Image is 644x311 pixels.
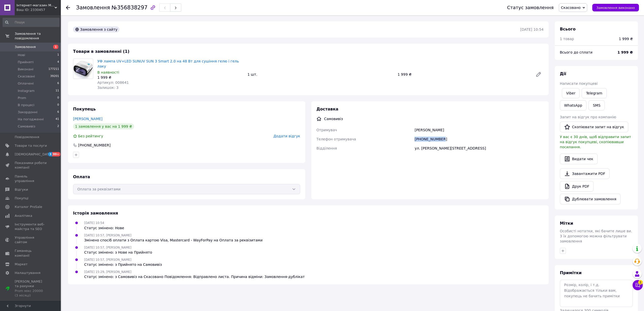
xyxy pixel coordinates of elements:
span: Замовлення [76,5,110,11]
span: [PERSON_NAME] та рахунки [15,279,47,298]
span: Інтернет-магазин MISVANNA [16,3,55,8]
span: Оплачені [18,81,34,86]
span: №356838297 [112,5,148,11]
span: Історія замовлення [73,211,118,216]
span: Управління сайтом [15,235,47,244]
span: Покупці [15,196,28,201]
img: УФ лампа UV+LED SUNUV SUN 3 Smart 2.0 на 48 Вт для сушіння гелю і гель лаку [73,59,93,79]
span: Замовлення виконано [596,6,635,10]
span: 1 [57,53,59,57]
span: Замовлення [15,45,36,49]
span: 0 [57,96,59,100]
a: УФ лампа UV+LED SUNUV SUN 3 Smart 2.0 на 48 Вт для сушіння гелю і гель лаку [97,59,239,68]
span: 3 [48,152,52,156]
input: Пошук [3,18,60,27]
div: Повернутися назад [66,5,70,10]
span: Prom [18,96,26,100]
span: В наявності [97,70,119,74]
span: Показники роботи компанії [15,161,47,170]
span: Написати покупцеві [560,81,598,86]
div: [PHONE_NUMBER] [414,135,545,144]
span: 6 [57,110,59,114]
span: 99+ [52,152,61,156]
span: Відділення [316,146,337,150]
span: 1 [638,280,643,285]
span: Налаштування [15,271,41,275]
span: [DATE] 15:29, [PERSON_NAME] [84,270,131,274]
span: Самовивіз [18,124,35,129]
span: Телефон отримувача [316,137,356,141]
button: Видати чек [560,154,598,164]
span: Особисті нотатки, які бачите лише ви. З їх допомогою можна фільтрувати замовлення [560,229,632,243]
span: Замовлення та повідомлення [15,31,61,41]
div: 1 999 ₴ [396,71,531,78]
span: [DATE] 10:57, [PERSON_NAME] [84,234,131,237]
span: Артикул: 008641 [97,80,129,85]
span: Нові [18,53,25,57]
div: Prom мікс 20000 (3 місяці) [15,289,47,298]
div: 1 999 ₴ [97,75,243,80]
div: Ваш ID: 2330457 [16,8,61,12]
span: Маркет [15,262,28,267]
a: Telegram [582,88,606,98]
div: [PERSON_NAME] [414,125,545,135]
div: Замовлення з сайту [73,26,119,32]
span: [DATE] 10:54 [84,221,104,225]
span: Скасовані [18,74,35,79]
div: 1 шт. [245,71,396,78]
div: Статус змінено: з Прийнято на Самовивіз [84,262,162,267]
span: Товари та послуги [15,143,47,148]
span: Оплата [73,174,90,179]
span: У вас є 30 днів, щоб відправити запит на відгук покупцеві, скопіювавши посилання. [560,135,631,149]
span: Закордонні [18,110,38,114]
span: Отримувач [316,128,337,132]
span: Додати відгук [274,134,300,138]
span: Без рейтингу [78,134,103,138]
a: Редагувати [533,69,544,79]
span: 11 [56,89,59,93]
span: Примітки [560,270,582,275]
button: SMS [588,100,605,110]
span: [DEMOGRAPHIC_DATA] [15,152,52,157]
a: [PERSON_NAME] [73,117,102,121]
span: Каталог ProSale [15,205,42,209]
span: На погодженні [18,117,44,122]
span: Товари в замовленні (1) [73,49,130,54]
span: 6 [57,81,59,86]
span: Аналітика [15,214,32,218]
button: Дублювати замовлення [560,194,621,204]
span: Мітки [560,221,573,226]
button: Замовлення виконано [592,4,639,11]
span: Відгуки [15,187,28,192]
div: Статус змінено: Нове [84,225,124,231]
span: 2 [57,124,59,129]
span: Всього до сплати [560,50,593,54]
button: Чат з покупцем1 [633,280,643,290]
span: 4 [57,60,59,64]
span: Доставка [316,107,338,111]
span: Панель управління [15,174,47,183]
span: 1 [53,45,58,49]
span: Запит на відгук про компанію [560,115,616,119]
a: Друк PDF [560,181,594,192]
span: Прийняті [18,60,33,64]
a: WhatsApp [560,100,586,110]
span: Скасовано [561,6,581,10]
span: 1 товар [560,37,574,41]
span: 41 [56,117,59,122]
a: Viber [562,88,580,98]
div: Статус змінено: з Нове на Прийнято [84,250,152,255]
div: ул. [PERSON_NAME][STREET_ADDRESS] [414,144,545,153]
div: Змінено спосіб оплати з Оплата картою Visa, Mastercard - WayForPay на Оплата за реквізитами [84,238,263,243]
div: 1 999 ₴ [619,36,633,41]
span: Покупець [73,107,96,111]
span: 0 [57,103,59,107]
span: Instagram [18,89,34,93]
div: Статус замовлення [507,5,554,10]
div: Статус змінено: з Самовивіз на Скасовано Повідомлення: Відправлено листа. Причина відміни: Замовл... [84,274,305,279]
span: Гаманець компанії [15,249,47,258]
span: [DATE] 10:57, [PERSON_NAME] [84,258,131,261]
span: Повідомлення [15,135,39,139]
span: 39201 [50,74,59,79]
span: Виконані [18,67,33,72]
